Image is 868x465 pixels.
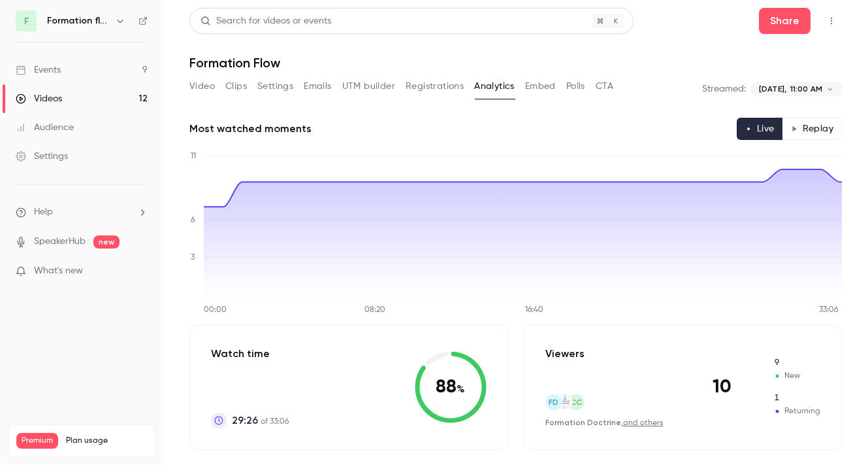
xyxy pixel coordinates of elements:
[191,254,195,262] tspan: 3
[773,392,820,404] span: Returning
[16,121,74,134] div: Audience
[570,396,582,408] span: CC
[16,433,58,449] span: Premium
[474,76,515,97] button: Analytics
[47,14,110,27] h6: Formation flow
[232,413,258,428] span: 29:26
[790,83,822,95] span: 11:00 AM
[211,346,289,362] p: Watch time
[232,413,289,428] p: of 33:06
[545,418,621,427] span: Formation Doctrine
[189,121,312,137] h2: Most watched moments
[204,306,227,314] tspan: 00:00
[191,152,196,160] tspan: 11
[566,76,585,97] button: Polls
[225,76,247,97] button: Clips
[525,76,556,97] button: Embed
[525,306,543,314] tspan: 16:40
[773,405,820,417] span: Returning
[342,76,395,97] button: UTM builder
[702,82,746,95] p: Streamed:
[364,306,385,314] tspan: 08:20
[406,76,464,97] button: Registrations
[34,264,83,278] span: What's new
[16,150,68,163] div: Settings
[304,76,331,97] button: Emails
[773,357,820,369] span: New
[189,55,842,71] h1: Formation Flow
[191,216,195,224] tspan: 6
[24,14,29,28] span: F
[549,396,558,408] span: FD
[132,266,148,277] iframe: Noticeable Trigger
[759,83,786,95] span: [DATE],
[34,235,86,249] a: SpeakerHub
[737,118,783,140] button: Live
[34,205,53,219] span: Help
[545,346,585,362] p: Viewers
[257,76,293,97] button: Settings
[189,76,215,97] button: Video
[16,205,148,219] li: help-dropdown-opener
[558,394,572,409] img: lambard-associes.com
[782,118,842,140] button: Replay
[545,417,664,428] div: ,
[16,63,61,77] div: Events
[759,8,811,34] button: Share
[201,14,331,28] div: Search for videos or events
[16,92,62,105] div: Videos
[821,10,842,31] button: Top Bar Actions
[66,436,147,446] span: Plan usage
[623,419,664,427] a: and others
[596,76,613,97] button: CTA
[93,235,120,249] span: new
[773,370,820,382] span: New
[819,306,839,314] tspan: 33:06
